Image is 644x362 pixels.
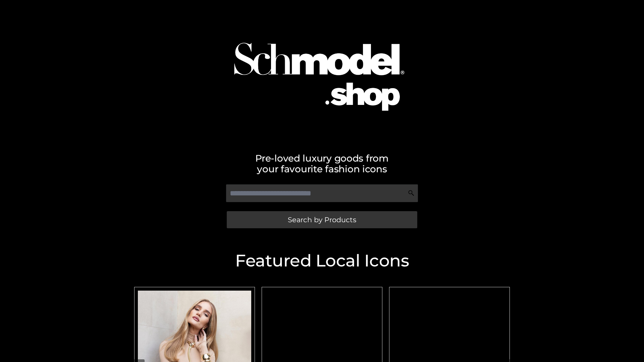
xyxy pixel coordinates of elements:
a: Search by Products [227,211,417,228]
h2: Featured Local Icons​ [131,252,513,269]
span: Search by Products [288,216,356,223]
img: Search Icon [408,190,415,196]
h2: Pre-loved luxury goods from your favourite fashion icons [131,153,513,174]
